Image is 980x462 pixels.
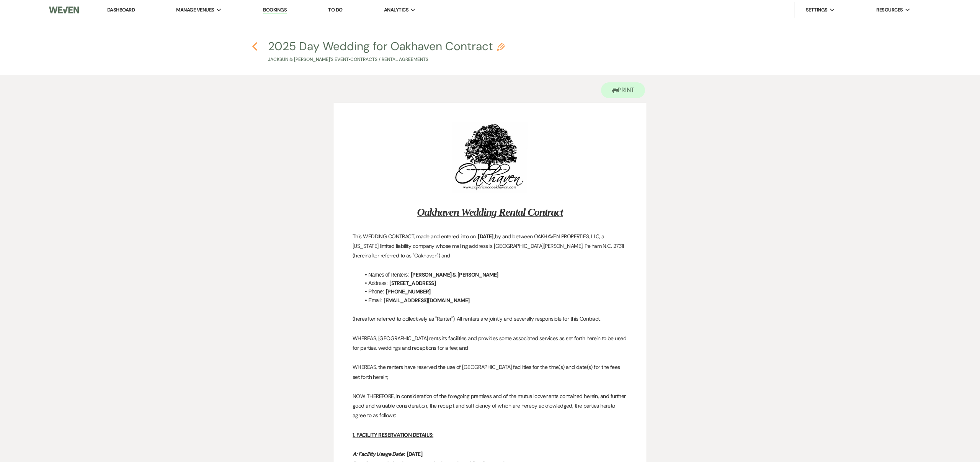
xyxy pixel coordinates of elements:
span: [DATE] [477,232,494,241]
p: WHEREAS, [GEOGRAPHIC_DATA] rents its facilities and provides some associated services as set fort... [353,334,627,353]
li: Phone: [360,287,627,296]
span: Resources [876,6,903,14]
a: Bookings [263,7,287,14]
span: Manage Venues [176,6,214,14]
a: Dashboard [107,7,135,13]
p: WHEREAS, the renters have reserved the use of [GEOGRAPHIC_DATA] facilities for the time(s) and da... [353,362,627,382]
img: Weven Logo [49,2,79,18]
button: 2025 Day Wedding for Oakhaven ContractJacksun & [PERSON_NAME]'s Event•Contracts / Rental Agreements [268,41,505,63]
p: NOW THEREFORE, in consideration of the foregoing premises and of the mutual covenants contained h... [353,392,627,421]
p: (hereafter referred to collectively as "Renter"). All renters are jointly and severally responsib... [353,314,627,324]
button: Print [601,82,645,98]
li: Email: [360,296,627,305]
em: A: Facility Usage Date: [353,451,405,457]
li: Names of Renters: [360,270,627,279]
span: Analytics [384,6,408,14]
u: Oakhaven Wedding Rental Contract [417,206,563,218]
span: [DATE] [406,450,423,459]
span: [STREET_ADDRESS] [389,279,436,288]
span: [PERSON_NAME] & [PERSON_NAME] [410,270,499,279]
li: Address: [360,279,627,287]
p: Jacksun & [PERSON_NAME]'s Event • Contracts / Rental Agreements [268,56,505,63]
a: To Do [328,7,342,13]
img: Screen Shot 2024-03-20 at 11.22.28 PM.png [451,122,528,193]
span: Settings [806,6,828,14]
u: 1. FACILITY RESERVATION DETAILS: [353,431,433,438]
span: [PHONE_NUMBER] [385,287,431,296]
p: This WEDDING CONTRACT, made and entered into on by and between OAKHAVEN PROPERTIES, LLC, a [US_ST... [353,232,627,261]
span: [EMAIL_ADDRESS][DOMAIN_NAME] [383,296,470,305]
